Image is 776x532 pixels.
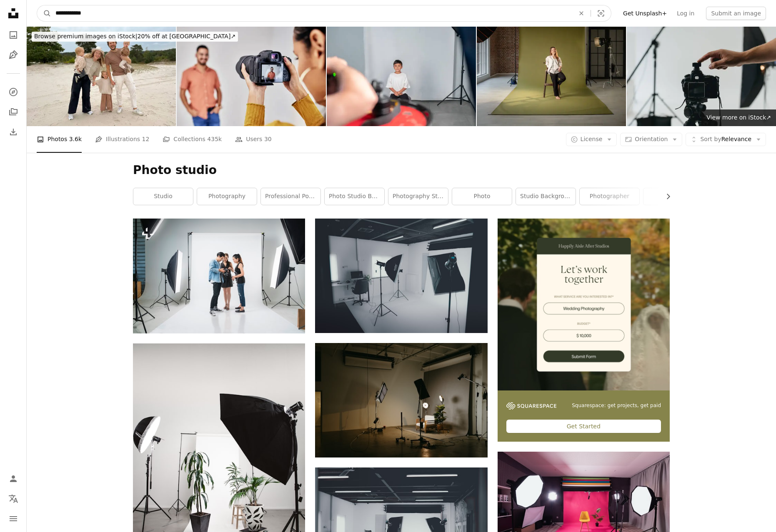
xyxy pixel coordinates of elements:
span: 12 [142,134,150,144]
a: studio [133,188,193,205]
a: Collections [5,104,22,120]
a: Log in [672,7,699,20]
a: Home — Unsplash [5,5,22,23]
button: Sort byRelevance [686,133,766,146]
a: camera [643,188,703,205]
button: Clear [572,5,591,21]
img: behind the scene of Professional photo shooting at the studio: a beautiful young asian model is s... [133,219,305,333]
span: View more on iStock ↗ [706,114,771,121]
a: photo [452,188,512,205]
img: digital photo camera on tripod [627,27,776,126]
span: Orientation [635,136,668,142]
span: License [581,136,603,142]
a: professional portrait [261,188,320,205]
a: photographer [580,188,639,205]
a: photo studio background [325,188,384,205]
a: photography studio [388,188,448,205]
a: black and white music stand [315,521,487,528]
span: Sort by [700,136,721,142]
img: Woman, studio photography and camera with man, model and vision for fashion, magazine or designer... [177,27,326,126]
img: Posing young family during a holiday walk [27,27,176,126]
a: View more on iStock↗ [701,109,776,126]
a: Log in / Sign up [5,470,22,487]
a: Photos [5,27,22,43]
button: Submit an image [706,7,766,20]
span: 20% off at [GEOGRAPHIC_DATA] ↗ [34,33,235,40]
button: Search Unsplash [37,5,51,21]
a: Users 30 [235,126,272,153]
span: Browse premium images on iStock | [34,33,137,40]
a: Download History [5,124,22,140]
a: Explore [5,84,22,100]
span: Squarespace: get projects, get paid [572,402,661,409]
span: Relevance [700,135,751,144]
span: 435k [207,134,222,144]
img: file-1747939142011-51e5cc87e3c9 [506,402,556,410]
button: Menu [5,510,22,527]
img: file-1747939393036-2c53a76c450aimage [498,219,670,390]
img: Female model poses confidently with hands on the chair. [477,27,626,126]
button: License [566,133,617,146]
a: a room with a table and chairs [315,396,487,404]
a: black and gray music stand [315,272,487,279]
a: behind the scene of Professional photo shooting at the studio: a beautiful young asian model is s... [133,272,305,279]
a: photography [197,188,257,205]
a: Squarespace: get projects, get paidGet Started [498,219,670,442]
a: Collections 435k [163,126,222,153]
button: Orientation [620,133,682,146]
button: Language [5,490,22,507]
img: a room with a table and chairs [315,343,487,457]
h1: Photo studio [133,163,670,178]
form: Find visuals sitewide [37,5,611,22]
a: Browse premium images on iStock|20% off at [GEOGRAPHIC_DATA]↗ [27,27,243,47]
a: Get Unsplash+ [618,7,672,20]
img: black and gray music stand [315,219,487,333]
button: scroll list to the right [661,188,670,205]
a: three green linear leafed plants beside softbox [133,468,305,476]
img: Professional Photographer Taking Photos Of A Child In Photo Studio [327,27,476,126]
span: 30 [264,134,272,144]
a: studio background [516,188,576,205]
a: Illustrations [5,47,22,63]
button: Visual search [591,5,611,21]
a: a photo studio with a pink backdrop and a yellow chair [498,505,670,512]
div: Get Started [506,420,661,433]
a: Illustrations 12 [95,126,149,153]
